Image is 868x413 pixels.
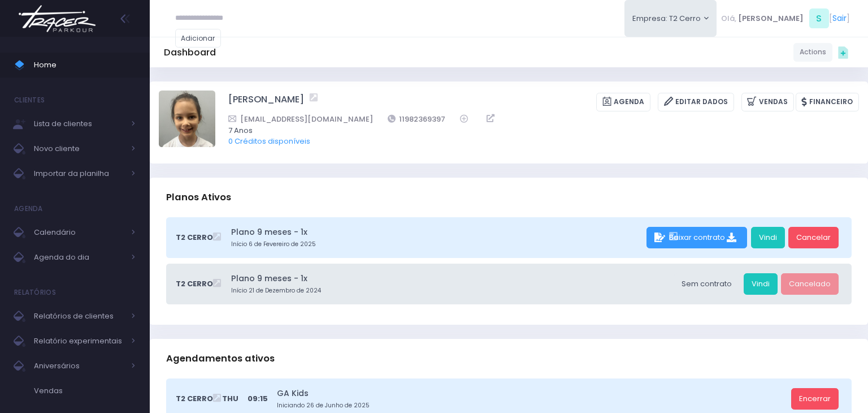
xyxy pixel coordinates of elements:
a: 11982369397 [388,113,446,125]
span: [PERSON_NAME] [738,13,804,24]
span: S [809,8,829,28]
div: [ ] [717,6,854,31]
span: Agenda do dia [34,250,124,265]
a: Adicionar [175,29,222,48]
small: Iniciando 26 de Junho de 2025 [277,401,787,410]
span: 09:15 [248,393,268,405]
span: Olá, [721,13,736,24]
span: Home [34,58,136,72]
h3: Planos Ativos [166,181,231,213]
span: Thu [222,393,238,405]
img: Maya Viana [159,91,215,147]
a: [PERSON_NAME] [228,93,304,111]
div: Sem contrato [674,273,740,295]
span: Relatórios de clientes [34,309,124,324]
span: Calendário [34,225,124,240]
span: Relatório experimentais [34,334,124,349]
a: Financeiro [796,93,859,111]
a: Vindi [744,273,778,295]
a: Agenda [596,93,650,111]
h4: Clientes [14,89,45,111]
small: Início 6 de Fevereiro de 2025 [231,240,643,249]
span: T2 Cerro [176,278,213,290]
a: 0 Créditos disponíveis [228,136,310,147]
span: Importar da planilha [34,166,124,181]
h3: Agendamentos ativos [166,342,275,375]
a: Cancelar [788,227,839,248]
div: Quick actions [832,41,854,63]
h5: Dashboard [164,47,216,58]
span: Lista de clientes [34,117,124,131]
a: GA Kids [277,388,787,399]
a: Sair [832,12,847,24]
a: Encerrar [791,388,839,410]
a: Plano 9 meses - 1x [231,273,670,285]
span: T2 Cerro [176,232,213,243]
a: Editar Dados [658,93,734,111]
span: 7 Anos [228,125,844,136]
a: Plano 9 meses - 1x [231,226,643,238]
small: Início 21 de Dezembro de 2024 [231,286,670,295]
span: Vendas [34,384,136,398]
div: Baixar contrato [646,227,747,248]
h4: Agenda [14,197,43,220]
span: Aniversários [34,359,124,373]
label: Alterar foto de perfil [159,91,215,150]
h4: Relatórios [14,281,56,304]
a: [EMAIL_ADDRESS][DOMAIN_NAME] [228,113,373,125]
span: Novo cliente [34,141,124,156]
a: Actions [793,43,832,62]
a: Vendas [741,93,794,111]
span: T2 Cerro [176,393,213,405]
a: Vindi [751,227,785,248]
